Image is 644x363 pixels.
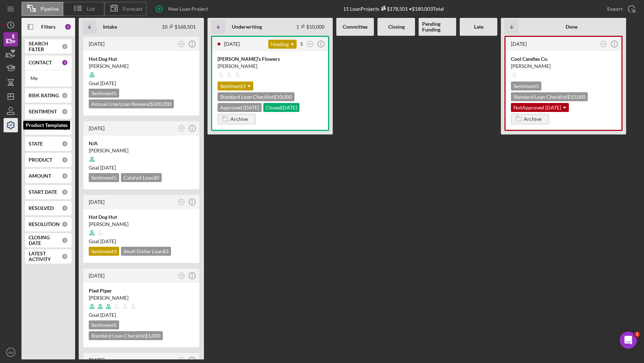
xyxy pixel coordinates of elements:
[62,221,68,227] div: 0
[180,359,184,361] text: AW
[218,103,262,112] div: Approved [DATE]
[218,92,294,101] div: Standard Loan Checklist $10,000
[89,312,116,318] span: Goal
[566,24,577,30] b: Done
[511,82,541,90] div: Sentiment 5
[89,331,163,340] div: Standard Loan Checklist $1,000
[62,173,68,179] div: 0
[300,41,303,47] div: 5
[89,294,194,301] div: [PERSON_NAME]
[121,173,162,182] div: Catalyst Loan $0
[607,2,623,16] div: Export
[211,36,329,131] a: [DATE]Holding5AWWaiting on business plan. Working with SBDC on it. Should be 2 more weeks.[PERSON...
[64,23,72,30] div: 1
[89,55,194,63] div: Hot Dog Hut
[388,24,405,30] b: Closing
[524,114,541,124] div: Archive
[180,201,184,203] text: AW
[8,350,14,354] text: AW
[89,147,194,154] div: [PERSON_NAME]
[29,141,43,147] b: STATE
[89,63,194,70] div: [PERSON_NAME]
[379,6,408,12] div: $178,501
[511,63,616,70] div: [PERSON_NAME]
[218,55,323,63] div: [PERSON_NAME]'s Flowers
[511,41,527,47] time: 2024-10-09 13:15
[511,103,569,112] div: NotApproved [DATE]
[100,312,116,318] time: 04/04/2024
[620,332,637,349] iframe: Intercom live chat
[100,238,116,244] time: 03/21/2024
[89,199,104,205] time: 2024-05-29 23:11
[296,24,325,30] div: 1 $10,000
[30,75,66,81] div: Me
[29,109,57,114] b: SENTIMENT
[180,127,184,129] text: AW
[62,205,68,211] div: 0
[306,39,315,49] button: AW
[218,82,253,90] div: Sentiment 3
[177,124,186,133] button: AW
[89,214,194,221] div: Hot Dog Hut
[150,2,215,16] button: New Loan Project
[29,189,57,195] b: START DATE
[422,21,453,33] b: Pending Funding
[89,99,174,108] div: Annual Line/Loan Renewal $100,000
[89,287,194,294] div: Pied Piper
[89,165,116,171] span: Goal
[40,6,59,12] span: Pipeline
[82,120,200,190] a: [DATE]AWN/A[PERSON_NAME]Goal [DATE]Sentiment5Catalyst Loan$0
[177,197,186,207] button: AW
[232,24,262,30] b: Underwriting
[62,157,68,163] div: 0
[268,40,297,49] div: Holding
[62,124,68,131] div: 0
[29,173,51,179] b: AMOUNT
[89,357,104,363] time: 2024-02-06 22:05
[41,24,55,30] b: Filters
[103,24,117,30] b: Intake
[177,271,186,281] button: AW
[263,103,299,112] div: Closed [DATE]
[89,221,194,228] div: [PERSON_NAME]
[218,63,323,70] div: [PERSON_NAME]
[29,235,62,246] b: CLOSING DATE
[89,238,116,244] span: Goal
[100,165,116,171] time: 05/23/2025
[29,41,62,52] b: SEARCH FILTER
[89,41,104,47] time: 2025-08-04 20:20
[29,251,62,262] b: LATEST ACTIVITY
[89,173,119,182] div: Sentiment 5
[634,332,640,337] span: 1
[511,114,549,124] button: Archive
[87,6,95,12] span: List
[89,320,119,329] div: Sentiment 5
[62,92,68,99] div: 0
[224,41,240,47] time: 2025-05-07 21:46
[602,43,606,45] text: AW
[511,92,588,101] div: Standard Loan Checklist $10,000
[62,108,68,115] div: 0
[62,43,68,50] div: 0
[29,221,60,227] b: RESOLUTION
[218,114,256,124] button: Archive
[308,43,312,45] text: AW
[4,345,18,359] button: AW
[180,274,184,277] text: AW
[168,2,208,16] div: New Loan Project
[89,273,104,279] time: 2024-04-12 15:20
[177,39,186,49] button: AW
[343,24,367,30] b: Committee
[123,6,142,12] span: Forecast
[29,125,47,131] b: STATUS
[82,268,200,348] a: [DATE]AWPied Piper[PERSON_NAME]Goal [DATE]Sentiment5Standard Loan Checklist$1,000
[230,114,248,124] div: Archive
[29,205,54,211] b: RESOLVED
[89,247,119,256] div: Sentiment 3
[89,89,119,98] div: Sentiment 5
[89,80,116,86] span: Goal
[89,125,104,131] time: 2025-04-08 18:45
[82,194,200,264] a: [DATE]AWHot Dog Hut[PERSON_NAME]Goal [DATE]Sentiment3Small Dollar Loan$3
[29,93,59,98] b: RISK RATING
[62,59,68,66] div: 1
